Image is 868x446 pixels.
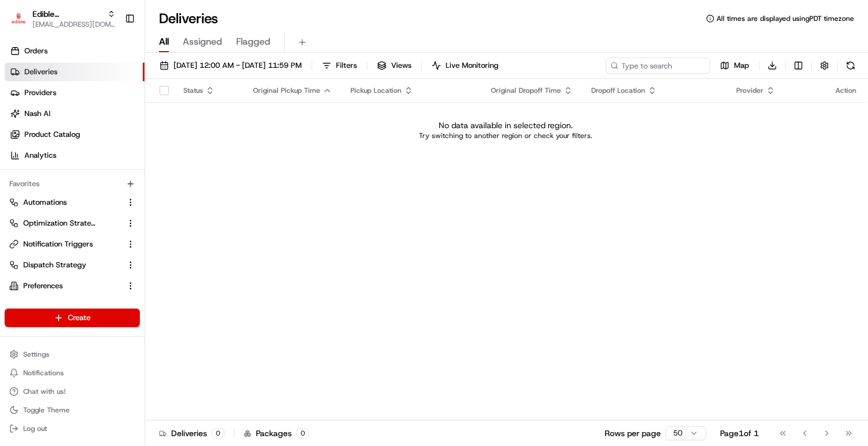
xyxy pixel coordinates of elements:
[68,313,91,323] span: Create
[5,84,144,102] a: Providers
[5,193,140,212] button: Automations
[23,387,66,396] span: Chat with us!
[606,57,710,74] input: Type to search
[23,197,67,208] span: Automations
[5,214,140,233] button: Optimization Strategy
[419,131,592,140] p: Try switching to another region or check your filters.
[23,218,96,229] span: Optimization Strategy
[720,427,759,439] div: Page 1 of 1
[5,42,144,60] a: Orders
[5,365,140,381] button: Notifications
[734,60,749,71] span: Map
[244,427,309,439] div: Packages
[9,260,121,270] a: Dispatch Strategy
[212,428,225,438] div: 0
[253,86,320,95] span: Original Pickup Time
[159,35,169,49] span: All
[5,125,144,144] a: Product Catalog
[23,239,93,249] span: Notification Triggers
[24,88,56,98] span: Providers
[426,57,504,74] button: Live Monitoring
[717,14,854,23] span: All times are displayed using PDT timezone
[32,20,115,29] button: [EMAIL_ADDRESS][DOMAIN_NAME]
[372,57,417,74] button: Views
[317,57,362,74] button: Filters
[5,383,140,400] button: Chat with us!
[5,175,140,193] div: Favorites
[5,256,140,274] button: Dispatch Strategy
[439,119,573,131] p: No data available in selected region.
[9,218,121,229] a: Optimization Strategy
[5,63,144,81] a: Deliveries
[24,67,57,77] span: Deliveries
[154,57,307,74] button: [DATE] 12:00 AM - [DATE] 11:59 PM
[173,60,302,71] span: [DATE] 12:00 AM - [DATE] 11:59 PM
[5,5,120,32] button: Edible Arrangements CorporateEdible Arrangements Corporate[EMAIL_ADDRESS][DOMAIN_NAME]
[5,309,140,327] button: Create
[24,46,48,56] span: Orders
[336,60,357,71] span: Filters
[736,86,764,95] span: Provider
[842,57,859,74] button: Refresh
[183,86,203,95] span: Status
[23,350,49,359] span: Settings
[5,277,140,295] button: Preferences
[24,129,80,140] span: Product Catalog
[9,10,28,27] img: Edible Arrangements Corporate
[296,428,309,438] div: 0
[5,235,140,253] button: Notification Triggers
[23,424,47,433] span: Log out
[591,86,645,95] span: Dropoff Location
[5,420,140,437] button: Log out
[491,86,561,95] span: Original Dropoff Time
[5,146,144,165] a: Analytics
[236,35,270,49] span: Flagged
[446,60,498,71] span: Live Monitoring
[159,427,225,439] div: Deliveries
[23,368,64,378] span: Notifications
[24,150,56,161] span: Analytics
[23,405,70,415] span: Toggle Theme
[32,8,103,20] button: Edible Arrangements Corporate
[23,281,63,291] span: Preferences
[9,197,121,208] a: Automations
[9,239,121,249] a: Notification Triggers
[159,9,218,28] h1: Deliveries
[836,86,856,95] div: Action
[5,346,140,362] button: Settings
[5,402,140,418] button: Toggle Theme
[350,86,402,95] span: Pickup Location
[183,35,222,49] span: Assigned
[23,260,86,270] span: Dispatch Strategy
[5,104,144,123] a: Nash AI
[715,57,754,74] button: Map
[605,427,661,439] p: Rows per page
[391,60,411,71] span: Views
[9,281,121,291] a: Preferences
[24,108,50,119] span: Nash AI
